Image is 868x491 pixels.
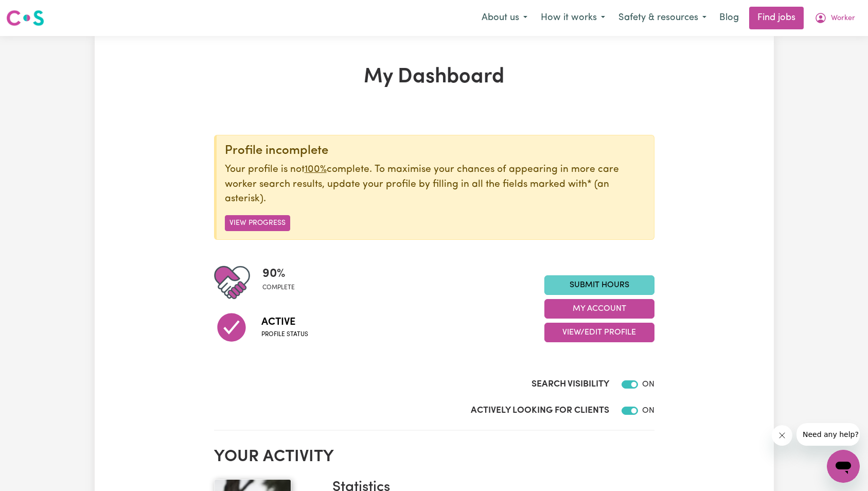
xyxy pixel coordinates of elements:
h2: Your activity [214,447,654,467]
iframe: Button to launch messaging window [827,450,860,483]
button: Safety & resources [612,7,713,29]
span: ON [642,380,654,389]
button: View Progress [225,215,290,231]
label: Actively Looking for Clients [471,404,609,417]
button: My Account [544,299,654,319]
a: Find jobs [749,7,804,29]
span: Profile status [261,330,308,339]
button: View/Edit Profile [544,323,654,342]
div: Profile completeness: 90% [262,265,303,301]
span: Worker [831,13,855,24]
span: complete [262,283,295,292]
button: How it works [534,7,612,29]
a: Blog [713,7,745,29]
u: 100% [305,165,327,174]
label: Search Visibility [532,378,609,391]
span: Active [261,314,308,330]
h1: My Dashboard [214,65,654,90]
button: My Account [808,7,862,29]
span: 90 % [262,265,295,283]
img: Careseekers logo [6,9,44,27]
p: Your profile is not complete. To maximise your chances of appearing in more care worker search re... [225,163,646,207]
a: Submit Hours [544,275,654,295]
span: ON [642,407,654,415]
iframe: Message from company [796,423,860,446]
a: Careseekers logo [6,6,44,30]
iframe: Close message [772,425,792,446]
button: About us [475,7,534,29]
div: Profile incomplete [225,144,646,159]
